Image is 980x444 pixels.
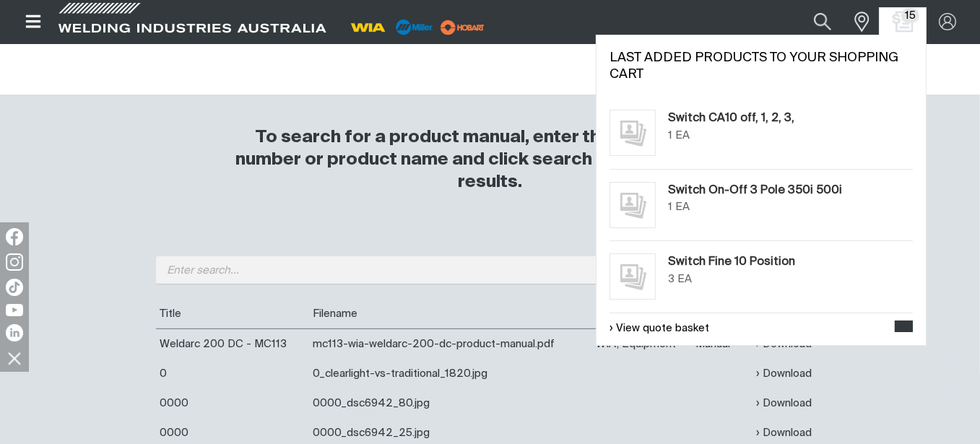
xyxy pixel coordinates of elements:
[675,128,690,144] div: EA
[756,395,812,412] a: Download
[156,299,309,329] th: Title
[309,329,593,360] td: mc113-wia-weldarc-200-dc-product-manual.pdf
[228,126,752,193] h3: To search for a product manual, enter the product part number or product name and click search to...
[610,182,656,228] img: No image for this product
[933,354,966,386] button: Scroll to top
[610,50,913,83] h2: Last added products to your shopping cart
[798,6,847,38] button: Search products
[592,329,692,360] td: WIA, Equipment
[2,346,27,370] img: hide socials
[6,304,23,316] img: YouTube
[309,299,593,329] th: Filename
[779,6,846,38] input: Product name or item number...
[6,228,23,245] img: Facebook
[668,253,795,271] a: Switch Fine 10 Position
[436,17,489,38] img: miller
[610,253,656,300] img: No image for this product
[668,201,672,212] span: 1
[668,110,794,127] a: Switch CA10 off, 1, 2, 3,
[891,13,914,30] a: Shopping cart (15 product(s))
[592,299,692,329] th: Tags
[156,388,309,418] td: 0000
[675,199,690,216] div: EA
[156,256,824,284] input: Enter search...
[668,130,672,141] span: 1
[610,110,656,156] img: No image for this product
[756,425,812,441] a: Download
[156,359,309,388] td: 0
[309,388,593,418] td: 0000_dsc6942_80.jpg
[668,182,842,199] a: Switch On-Off 3 Pole 350i 500i
[677,271,692,288] div: EA
[6,253,23,271] img: Instagram
[6,279,23,296] img: TikTok
[156,329,309,360] td: Weldarc 200 DC - MC113
[610,321,709,337] a: View quote basket
[756,365,812,382] a: Download
[309,359,593,388] td: 0_clearlight-vs-traditional_1820.jpg
[668,274,675,284] span: 3
[436,22,489,32] a: miller
[901,8,920,23] span: 15
[6,324,23,341] img: LinkedIn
